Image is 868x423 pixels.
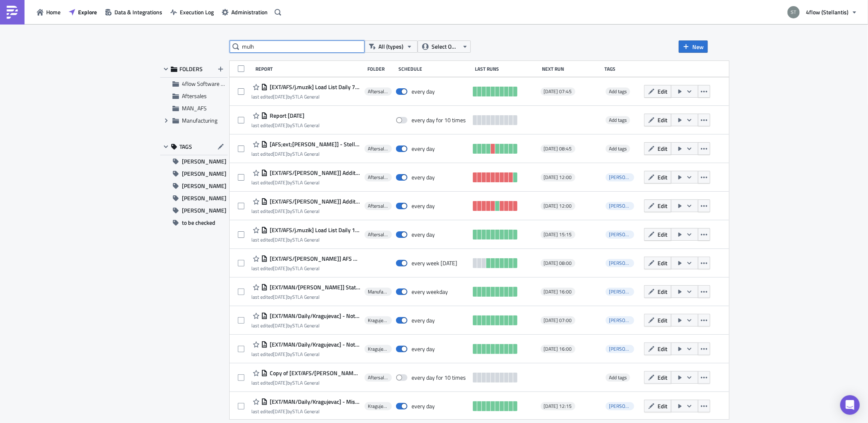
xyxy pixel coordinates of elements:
span: [AFS;ext;t.bilek] - Stellantis AFS Carrier Compliance Data DHL [268,141,360,148]
span: t.bilek [606,231,634,239]
span: Add tags [609,116,627,124]
span: Edit [658,373,667,382]
div: Report [255,66,363,72]
span: Edit [658,173,667,181]
span: to be checked [182,217,215,229]
button: to be checked [160,217,228,229]
input: Search Reports [230,40,365,53]
span: [DATE] 16:00 [544,289,572,295]
span: i.villaverde [606,345,634,353]
div: last edited by STLA General [251,94,360,100]
span: [EXT/AFS/j.muzik] Load List Daily 7:15 - Operational GEFCO FR [268,83,360,91]
span: 4flow (Stellantis) [806,8,848,16]
span: [DATE] 07:45 [544,88,572,95]
span: FOLDERS [179,65,203,73]
button: Edit [644,85,671,98]
div: Folder [368,66,395,72]
span: Aftersales [368,174,389,181]
button: [PERSON_NAME] [160,192,228,204]
span: Explore [78,8,97,16]
span: Add tags [609,87,627,95]
button: Home [33,6,65,18]
a: Data & Integrations [101,6,166,18]
span: [PERSON_NAME] [182,192,226,204]
span: [PERSON_NAME] [609,288,647,295]
span: [DATE] 15:15 [544,231,572,238]
span: [EXT/MAN/Daily/Kragujevac] - Missing pickup KPI [268,398,360,405]
span: [DATE] 12:00 [544,174,572,181]
div: every weekday [412,288,448,295]
time: 2025-09-09T09:53:26Z [273,207,287,215]
span: Edit [658,230,667,239]
span: Aftersales [368,203,389,209]
time: 2025-06-27T08:48:50Z [273,379,287,387]
time: 2025-08-26T14:12:12Z [273,236,287,244]
div: every day for 10 times [412,374,466,381]
button: [PERSON_NAME] [160,155,228,168]
span: [PERSON_NAME] [609,202,647,210]
div: every week on Friday [412,260,457,267]
time: 2025-09-01T13:32:53Z [273,93,287,101]
span: Edit [658,345,667,353]
div: Schedule [399,66,471,72]
span: n.schnier [606,259,634,267]
div: last edited by STLA General [251,151,360,157]
div: every day [412,231,435,238]
button: [PERSON_NAME] [160,168,228,180]
span: [PERSON_NAME] [609,173,647,181]
div: last edited by STLA General [251,265,360,271]
span: Edit [658,201,667,210]
time: 2025-09-09T09:53:02Z [273,179,287,186]
span: [PERSON_NAME] [609,402,647,410]
span: [DATE] 08:45 [544,145,572,152]
span: Add tags [609,374,627,381]
button: Edit [644,171,671,184]
span: i.villaverde [606,316,634,325]
div: Tags [605,66,641,72]
div: last edited by STLA General [251,408,360,414]
button: Edit [644,257,671,269]
span: Aftersales [182,92,207,100]
div: every day [412,403,435,410]
span: [EXT/AFS/n.schnier] Additional Return TOs Rivalta [268,169,360,177]
span: Aftersales [368,88,389,95]
div: every day [412,145,435,152]
span: h.eipert [606,288,634,296]
span: [DATE] 07:00 [544,317,572,324]
div: last edited by STLA General [251,380,360,386]
span: Data & Integrations [114,8,162,16]
span: Add tags [606,374,630,382]
span: Edit [658,287,667,296]
span: [DATE] 08:00 [544,260,572,266]
span: Add tags [606,116,630,124]
span: [PERSON_NAME] [182,155,226,168]
span: Edit [658,316,667,325]
div: Next Run [542,66,600,72]
button: Explore [65,6,101,18]
button: Select Owner [418,40,471,53]
button: New [679,40,708,53]
img: PushMetrics [6,6,19,19]
span: All (types) [378,42,403,51]
time: 2025-07-05T07:15:13Z [273,322,287,329]
span: Edit [658,116,667,124]
button: Execution Log [166,6,218,18]
span: Aftersales [368,231,389,238]
div: last edited by STLA General [251,294,360,300]
time: 2025-07-05T07:15:39Z [273,350,287,358]
span: Home [46,8,60,16]
span: Report 2025-09-01 [268,112,304,119]
span: [EXT/MAN/Daily/Kragujevac] - Not collected loads 16h [268,341,360,348]
span: Execution Log [180,8,214,16]
span: Add tags [609,145,627,152]
div: every day [412,202,435,210]
span: Kragujevac [368,403,389,410]
span: [PERSON_NAME] [609,316,647,324]
span: i.villaverde [606,402,634,410]
span: Manufacturing [368,289,389,295]
div: last edited by STLA General [251,322,360,329]
button: All (types) [365,40,418,53]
